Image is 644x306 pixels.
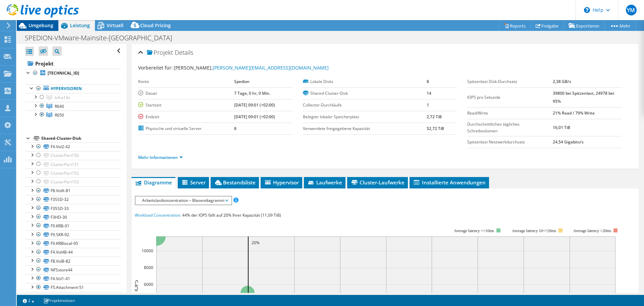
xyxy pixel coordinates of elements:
[25,204,121,213] a: F3SSD-33
[467,121,553,134] label: Durchschnittliches tägliches Schreibvolumen
[147,49,173,56] span: Projekt
[25,186,121,195] a: F8.VolA-81
[138,114,234,120] label: Endzeit
[25,84,121,93] a: Hypervisoren
[138,155,183,160] a: Mehr Informationen
[25,257,121,265] a: F8.VolB-82
[70,22,90,29] span: Leistung
[144,265,153,270] text: 8000
[25,292,121,301] a: ISO-Images
[512,228,556,233] tspan: Average latency 10<=20ms
[25,213,121,221] a: F3HD-30
[303,102,427,108] label: Collector-Durchläufe
[427,90,431,96] b: 14
[175,48,193,56] span: Details
[427,126,444,131] b: 52,72 TiB
[626,5,637,15] span: YM
[303,90,427,97] label: Shared-Cluster-Disk
[234,126,236,131] b: 8
[25,248,121,257] a: F4.Vol4B-44
[18,296,39,305] a: 2
[25,283,121,292] a: F5.Attachment-51
[174,64,329,71] span: [PERSON_NAME],
[303,125,427,132] label: Verwendete freigegebene Kapazität
[573,228,611,233] text: Average latency >20ms
[39,296,79,305] a: Projektnotizen
[234,79,250,84] b: Spedion
[264,179,299,186] span: Hypervisor
[499,20,531,31] a: Reports
[138,64,173,71] label: Vorbereitet für:
[48,70,79,76] b: [TECHNICAL_ID]
[553,139,584,145] b: 24,54 Gigabits/s
[553,79,571,84] b: 2,38 GB/s
[584,7,590,13] svg: \n
[252,240,260,246] text: 20%
[25,111,121,119] a: R650
[25,265,121,274] a: NFSstore44
[467,94,553,101] label: IOPS pro Sekunde
[307,179,342,186] span: Laufwerke
[604,20,636,31] a: Mehr
[553,110,595,116] b: 21% Read / 79% Write
[135,179,172,186] span: Diagramme
[25,142,121,151] a: F4.Vol2-42
[135,212,181,218] span: Workload Concentration:
[25,221,121,230] a: F9.KRB-91
[55,112,64,118] span: R650
[427,102,429,108] b: 1
[25,239,121,248] a: F9.KRBlocal-95
[413,179,486,186] span: Installierte Anwendungen
[25,69,121,78] a: [TECHNICAL_ID]
[531,20,564,31] a: Freigabe
[140,22,171,29] span: Cloud Pricing
[41,134,121,142] div: Shared-Cluster-Disk
[553,125,570,130] b: 16,01 TiB
[138,90,234,97] label: Dauer
[467,110,553,117] label: Read/Write
[25,160,121,169] a: ClusterPart151
[303,114,427,120] label: Belegter lokaler Speicherplatz
[25,230,121,239] a: F9.SKR-92
[25,151,121,160] a: ClusterPart150
[25,58,121,69] a: Projekt
[351,179,405,186] span: Cluster-Laufwerke
[563,20,605,31] a: Exportieren
[139,196,228,205] span: Arbeitslastkonzentration – Blasendiagramm
[132,280,140,292] text: IOPS
[55,95,70,100] span: Infra14x
[181,179,206,186] span: Server
[25,102,121,111] a: R640
[25,169,121,177] a: ClusterPart152
[427,79,429,84] b: 8
[454,228,494,233] tspan: Average latency <=10ms
[25,177,121,186] a: ClusterPart153
[234,102,275,108] b: [DATE] 09:01 (+02:00)
[427,114,442,120] b: 2,72 TiB
[25,274,121,283] a: F4.Vol1-41
[553,90,614,104] b: 39800 bei Spitzenlast, 24978 bei 95%
[138,102,234,108] label: Startzeit
[467,139,553,145] label: Spitzenlast Netzwerkdurchsatz
[138,78,234,85] label: Konto
[29,22,53,29] span: Umgebung
[144,281,153,287] text: 6000
[234,90,270,96] b: 7 Tage, 0 hr, 0 Min.
[214,179,256,186] span: Bestandsliste
[467,78,553,85] label: Spitzenlast Disk-Durchsatz
[234,114,275,120] b: [DATE] 09:01 (+02:00)
[22,34,182,42] h1: SPEDION-VMware-Mainsite-[GEOGRAPHIC_DATA]
[182,212,281,218] span: 44% der IOPS fällt auf 20% Ihrer Kapazität (11,09 TiB)
[138,125,234,132] label: Physische und virtuelle Server
[142,248,153,254] text: 10000
[303,78,427,85] label: Lokale Disks
[55,103,64,109] span: R640
[107,22,123,29] span: Virtuell
[25,195,121,204] a: F3SSD-32
[25,93,121,102] a: Infra14x
[213,64,329,71] a: [PERSON_NAME][EMAIL_ADDRESS][DOMAIN_NAME]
